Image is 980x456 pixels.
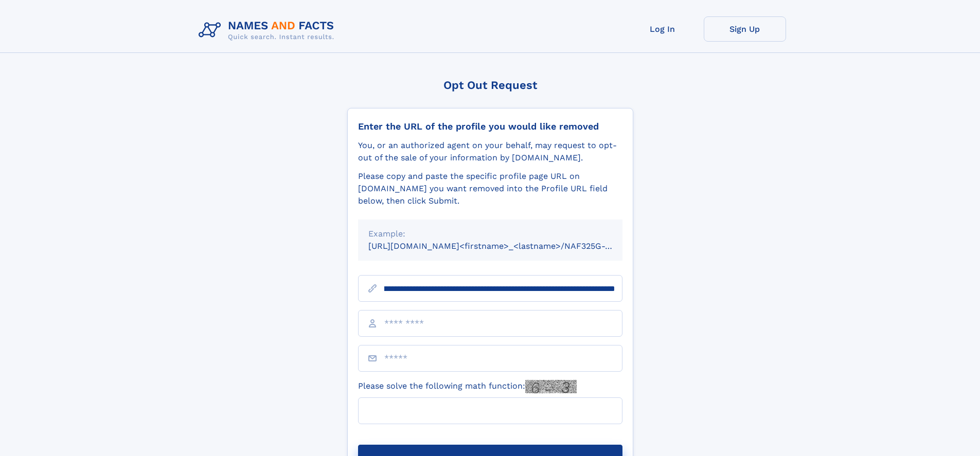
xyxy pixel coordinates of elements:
[368,241,642,251] small: [URL][DOMAIN_NAME]<firstname>_<lastname>/NAF325G-xxxxxxxx
[358,380,577,393] label: Please solve the following math function:
[358,121,622,132] div: Enter the URL of the profile you would like removed
[704,16,786,42] a: Sign Up
[358,170,622,207] div: Please copy and paste the specific profile page URL on [DOMAIN_NAME] you want removed into the Pr...
[194,16,343,44] img: Logo Names and Facts
[368,228,612,240] div: Example:
[347,79,633,92] div: Opt Out Request
[621,16,704,42] a: Log In
[358,139,622,164] div: You, or an authorized agent on your behalf, may request to opt-out of the sale of your informatio...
